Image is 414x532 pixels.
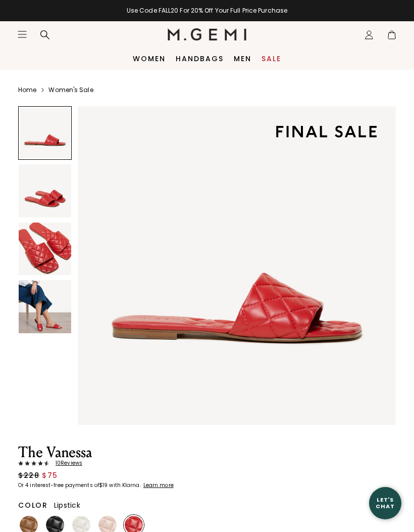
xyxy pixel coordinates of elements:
[263,112,390,151] img: final sale tag
[18,501,48,509] h2: Color
[369,497,401,509] div: Let's Chat
[19,280,71,333] img: The Vanessa
[142,482,174,489] a: Learn more
[78,106,396,425] img: The Vanessa
[234,55,251,63] a: Men
[18,470,39,480] span: $228
[133,55,166,63] a: Women
[42,470,58,480] span: $75
[18,445,229,460] h1: The Vanessa
[19,223,71,275] img: The Vanessa
[19,164,71,217] img: The Vanessa
[176,55,224,63] a: Handbags
[99,481,108,489] klarna-placement-style-amount: $19
[49,460,82,466] span: 10 Review s
[143,481,174,489] klarna-placement-style-cta: Learn more
[48,86,93,94] a: Women's Sale
[109,481,142,489] klarna-placement-style-body: with Klarna
[18,460,229,466] a: 10Reviews
[54,500,80,510] span: Lipstick
[168,28,247,40] img: M.Gemi
[18,86,36,94] a: Home
[18,481,99,489] klarna-placement-style-body: Or 4 interest-free payments of
[262,55,281,63] a: Sale
[17,29,27,39] button: Open site menu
